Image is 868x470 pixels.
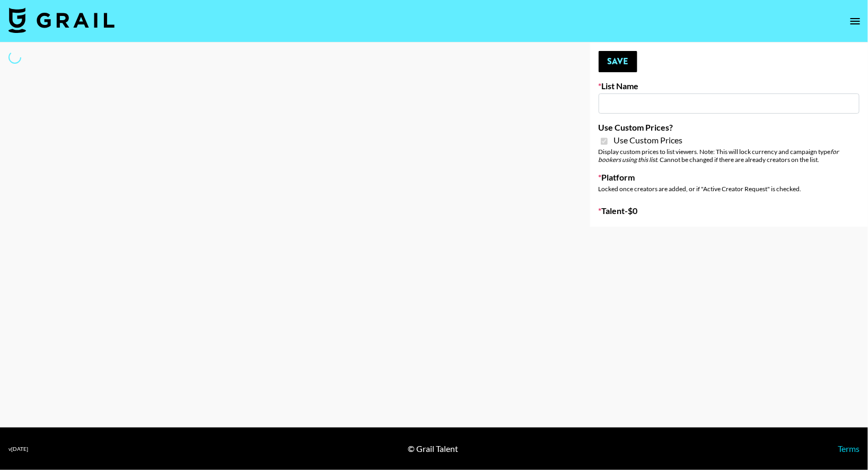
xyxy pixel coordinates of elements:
[8,7,115,33] img: Grail Talent
[614,135,683,146] span: Use Custom Prices
[599,148,839,164] em: for bookers using this list
[838,443,860,454] a: Terms
[599,206,860,216] label: Talent - $ 0
[599,172,860,183] label: Platform
[845,11,866,32] button: open drawer
[599,148,860,164] div: Display custom prices to list viewers. Note: This will lock currency and campaign type . Cannot b...
[8,446,28,452] div: v [DATE]
[599,185,860,193] div: Locked once creators are added, or if "Active Creator Request" is checked.
[599,81,860,91] label: List Name
[408,443,458,454] div: © Grail Talent
[599,51,637,72] button: Save
[599,122,860,133] label: Use Custom Prices?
